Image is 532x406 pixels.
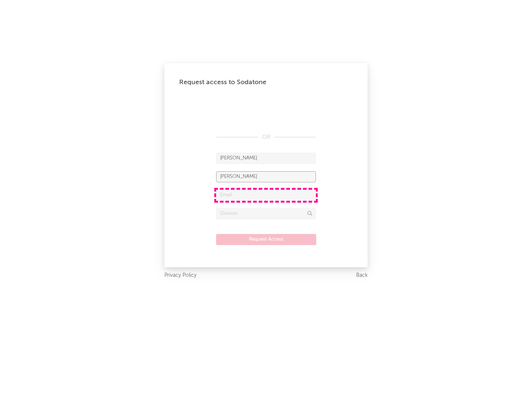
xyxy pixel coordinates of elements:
[216,171,316,182] input: Last Name
[216,190,316,201] input: Email
[356,271,368,280] a: Back
[216,234,316,245] button: Request Access
[216,133,316,142] div: OR
[216,153,316,164] input: First Name
[179,78,353,87] div: Request access to Sodatone
[216,208,316,219] input: Division
[164,271,197,280] a: Privacy Policy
